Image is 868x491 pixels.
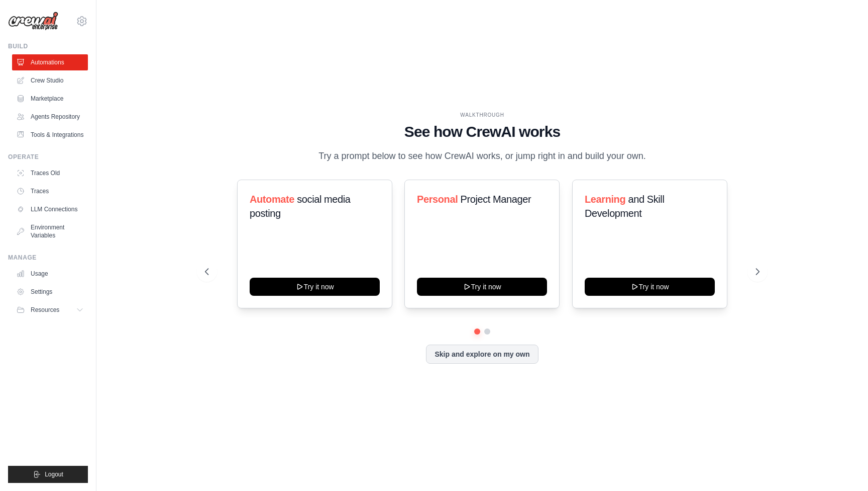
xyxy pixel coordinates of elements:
span: Resources [31,306,59,314]
span: Automate [250,194,294,205]
span: Learning [585,194,625,205]
a: Automations [12,54,88,70]
button: Skip and explore on my own [426,345,538,364]
a: Agents Repository [12,109,88,125]
span: and Skill Development [585,194,664,219]
button: Resources [12,302,88,318]
button: Logout [8,466,88,483]
a: Settings [12,284,88,300]
span: Project Manager [461,194,531,205]
a: Marketplace [12,91,88,107]
span: social media posting [250,194,351,219]
button: Try it now [417,278,547,296]
div: Manage [8,254,88,262]
div: Operate [8,153,88,161]
h1: See how CrewAI works [205,123,759,141]
p: Try a prompt below to see how CrewAI works, or jump right in and build your own. [313,149,651,163]
a: Tools & Integrations [12,127,88,143]
div: Build [8,42,88,50]
a: Traces [12,183,88,199]
div: WALKTHROUGH [205,111,759,119]
button: Try it now [250,278,380,296]
img: Logo [8,12,58,31]
button: Try it now [585,278,715,296]
span: Logout [45,470,63,478]
a: Crew Studio [12,72,88,89]
span: Personal [417,194,458,205]
a: Traces Old [12,165,88,181]
a: Usage [12,266,88,282]
a: Environment Variables [12,219,88,243]
a: LLM Connections [12,201,88,217]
